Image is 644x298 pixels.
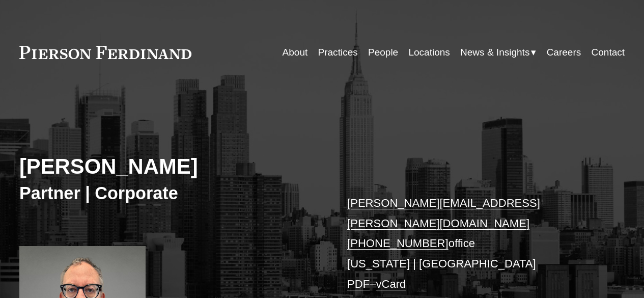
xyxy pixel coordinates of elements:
[318,43,358,62] a: Practices
[408,43,450,62] a: Locations
[347,197,540,230] a: [PERSON_NAME][EMAIL_ADDRESS][PERSON_NAME][DOMAIN_NAME]
[460,43,536,62] a: folder dropdown
[19,154,322,180] h2: [PERSON_NAME]
[547,43,581,62] a: Careers
[347,278,370,290] a: PDF
[368,43,398,62] a: People
[283,43,308,62] a: About
[460,44,529,61] span: News & Insights
[347,193,599,294] p: office [US_STATE] | [GEOGRAPHIC_DATA] –
[592,43,625,62] a: Contact
[19,182,322,204] h3: Partner | Corporate
[347,237,449,250] a: [PHONE_NUMBER]
[376,278,406,290] a: vCard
